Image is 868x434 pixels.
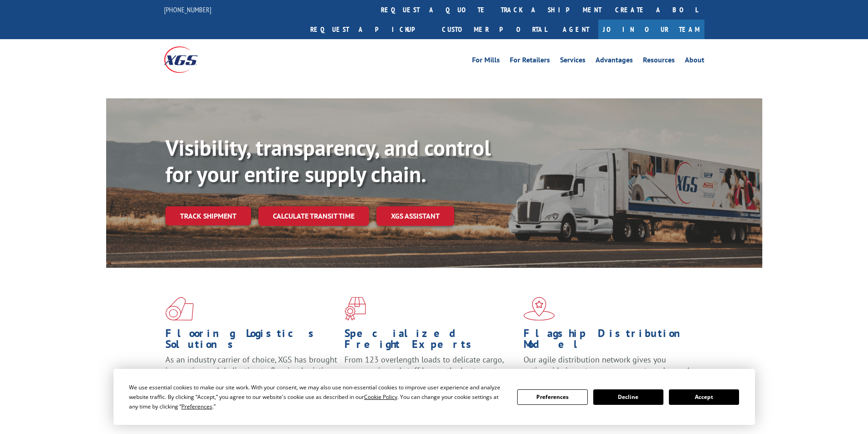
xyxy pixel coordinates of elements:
button: Preferences [517,389,587,405]
a: For Retailers [510,56,550,66]
a: Agent [554,20,598,39]
a: Calculate transit time [258,206,369,226]
h1: Flagship Distribution Model [524,328,696,354]
span: Our agile distribution network gives you nationwide inventory management on demand. [524,354,691,376]
h1: Flooring Logistics Solutions [165,328,338,354]
a: Advantages [596,56,633,66]
img: xgs-icon-focused-on-flooring-red [344,297,366,321]
a: For Mills [472,56,500,66]
img: xgs-icon-total-supply-chain-intelligence-red [165,297,194,321]
a: Services [560,56,586,66]
a: [PHONE_NUMBER] [164,5,211,14]
a: Resources [643,56,675,66]
h1: Specialized Freight Experts [344,328,517,354]
a: About [685,56,704,66]
span: As an industry carrier of choice, XGS has brought innovation and dedication to flooring logistics... [165,354,337,387]
button: Decline [593,389,663,405]
div: Cookie Consent Prompt [113,369,755,425]
a: Request a pickup [303,20,435,39]
p: From 123 overlength loads to delicate cargo, our experienced staff knows the best way to move you... [344,354,517,395]
img: xgs-icon-flagship-distribution-model-red [524,297,555,321]
a: Track shipment [165,206,251,225]
div: We use essential cookies to make our site work. With your consent, we may also use non-essential ... [129,383,506,411]
b: Visibility, transparency, and control for your entire supply chain. [165,133,491,188]
a: XGS ASSISTANT [376,206,454,226]
button: Accept [669,389,739,405]
span: Preferences [181,403,212,410]
a: Join Our Team [598,20,704,39]
a: Customer Portal [435,20,554,39]
span: Cookie Policy [364,393,397,401]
